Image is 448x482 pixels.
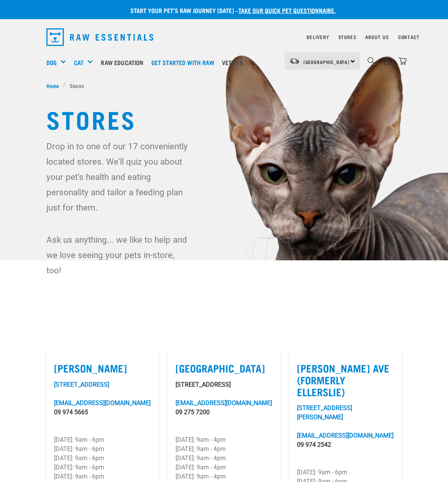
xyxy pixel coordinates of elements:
a: [EMAIL_ADDRESS][DOMAIN_NAME] [297,432,394,439]
p: [DATE]: 9am - 4pm [176,435,272,444]
nav: dropdown navigation [40,25,408,49]
p: [STREET_ADDRESS] [176,380,272,389]
p: [DATE]: 9am - 4pm [176,444,272,454]
img: van-moving.png [289,58,300,65]
a: Stores [338,36,356,38]
a: About Us [365,36,389,38]
a: [STREET_ADDRESS] [54,381,109,388]
a: [EMAIL_ADDRESS][DOMAIN_NAME] [54,399,151,407]
nav: breadcrumbs [46,82,402,90]
a: Raw Education [99,47,149,78]
p: Drop in to one of our 17 conveniently located stores. We'll quiz you about your pet's health and ... [46,139,189,215]
a: Get started with Raw [149,47,220,78]
p: [DATE]: 9am - 4pm [176,472,272,481]
p: [DATE]: 9am - 6pm [54,435,151,444]
p: [DATE]: 9am - 6pm [54,444,151,454]
p: [DATE]: 9am - 6pm [54,463,151,472]
label: [PERSON_NAME] Ave (Formerly Ellerslie) [297,362,394,397]
img: home-icon@2x.png [399,57,407,65]
a: Cat [74,58,84,67]
a: [EMAIL_ADDRESS][DOMAIN_NAME] [176,399,272,407]
a: Vethub [220,47,249,78]
img: Raw Essentials Logo [46,28,154,46]
a: Dog [46,58,57,67]
a: Contact [398,36,420,38]
p: [DATE]: 9am - 6pm [297,468,394,477]
span: [GEOGRAPHIC_DATA] [304,60,350,63]
p: Ask us anything... we like to help and we love seeing your pets in-store, too! [46,232,189,278]
a: take our quick pet questionnaire. [238,8,336,12]
a: 09 974 2542 [297,441,331,448]
a: 09 275 7200 [176,408,210,416]
p: [DATE]: 9am - 4pm [176,463,272,472]
label: [GEOGRAPHIC_DATA] [176,362,272,374]
span: Home [46,82,59,90]
a: Home [46,82,63,90]
a: [STREET_ADDRESS][PERSON_NAME] [297,404,352,421]
a: Delivery [307,36,329,38]
a: 09 974 5665 [54,408,88,416]
label: [PERSON_NAME] [54,362,151,374]
h1: Stores [46,105,402,132]
p: [DATE]: 9am - 6pm [54,472,151,481]
p: [DATE]: 9am - 6pm [54,454,151,463]
img: home-icon-1@2x.png [368,57,375,64]
p: [DATE]: 9am - 4pm [176,454,272,463]
img: user.png [383,57,391,65]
